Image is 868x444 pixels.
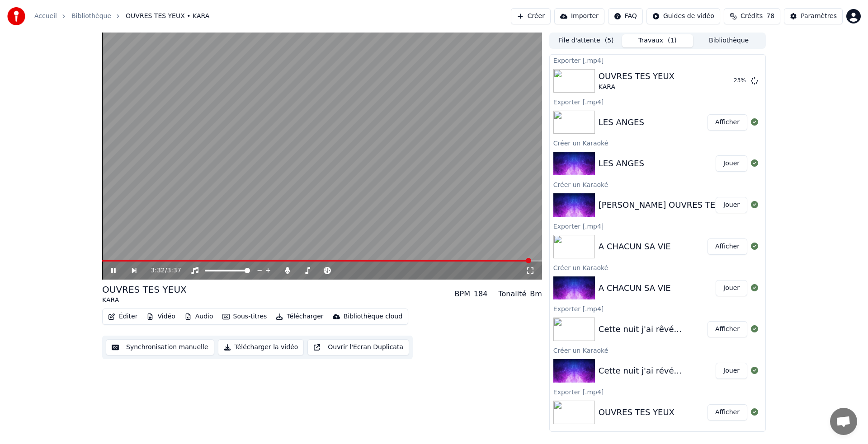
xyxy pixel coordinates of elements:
[716,155,747,172] button: Jouer
[151,266,165,275] span: 3:32
[550,386,765,397] div: Exporter [.mp4]
[151,266,172,275] div: /
[599,157,644,170] div: LES ANGES
[708,321,747,337] button: Afficher
[455,289,470,299] div: BPM
[693,34,764,47] button: Bibliothèque
[219,310,271,323] button: Sous-titres
[599,83,675,92] div: KARA
[646,8,720,24] button: Guides de vidéo
[102,283,187,296] div: OUVRES TES YEUX
[724,8,780,24] button: Crédits78
[599,116,644,129] div: LES ANGES
[550,179,765,190] div: Créer un Karaoké
[550,137,765,148] div: Créer un Karaoké
[550,303,765,314] div: Exporter [.mp4]
[218,339,304,355] button: Télécharger la vidéo
[7,7,25,25] img: youka
[126,12,209,21] span: OUVRES TES YEUX • KARA
[716,197,747,213] button: Jouer
[599,323,682,336] div: Cette nuit j'ai rêvé...
[498,289,526,299] div: Tonalité
[34,12,209,21] nav: breadcrumb
[550,345,765,355] div: Créer un Karaoké
[34,12,57,21] a: Accueil
[605,36,614,45] span: ( 5 )
[784,8,843,24] button: Paramètres
[716,363,747,379] button: Jouer
[551,34,622,47] button: File d'attente
[307,339,409,355] button: Ouvrir l'Ecran Duplicata
[830,408,857,435] div: Ouvrir le chat
[766,12,774,21] span: 78
[344,312,402,321] div: Bibliothèque cloud
[599,240,671,253] div: A CHACUN SA VIE
[550,96,765,107] div: Exporter [.mp4]
[474,289,488,299] div: 184
[71,12,111,21] a: Bibliothèque
[608,8,643,24] button: FAQ
[708,114,747,131] button: Afficher
[599,70,675,83] div: OUVRES TES YEUX
[104,310,141,323] button: Éditer
[102,296,187,305] div: KARA
[530,289,542,299] div: Bm
[167,266,181,275] span: 3:37
[550,262,765,273] div: Créer un Karaoké
[599,365,682,377] div: Cette nuit j'ai révé...
[599,406,675,419] div: OUVRES TES YEUX
[554,8,604,24] button: Importer
[143,310,179,323] button: Vidéo
[272,310,327,323] button: Télécharger
[801,12,837,21] div: Paramètres
[106,339,214,355] button: Synchronisation manuelle
[668,36,677,45] span: ( 1 )
[741,12,763,21] span: Crédits
[622,34,693,47] button: Travaux
[734,77,747,84] div: 23 %
[550,55,765,65] div: Exporter [.mp4]
[708,404,747,421] button: Afficher
[716,280,747,296] button: Jouer
[708,238,747,255] button: Afficher
[181,310,217,323] button: Audio
[511,8,551,24] button: Créer
[550,220,765,231] div: Exporter [.mp4]
[599,199,753,211] div: [PERSON_NAME] OUVRES TES YEUX 3
[599,282,671,294] div: A CHACUN SA VIE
